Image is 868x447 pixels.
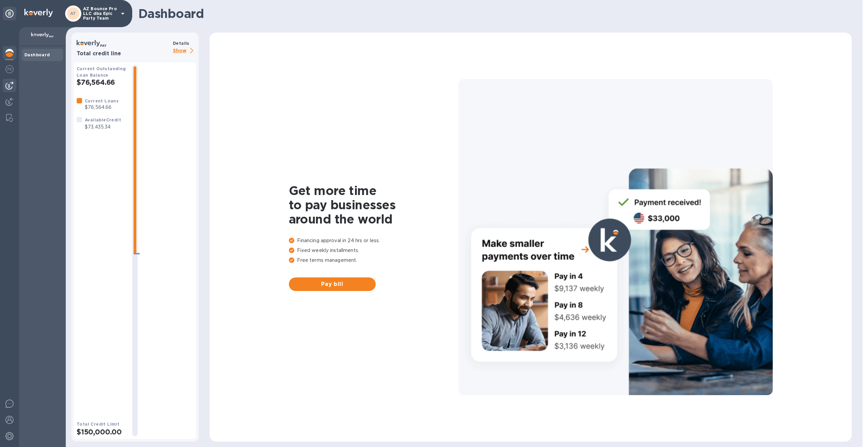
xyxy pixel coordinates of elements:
h3: Total credit line [77,51,170,57]
img: Logo [24,9,53,17]
h1: Dashboard [138,6,848,21]
button: Pay bill [289,277,376,291]
b: Current Outstanding Loan Balance [77,66,126,78]
p: AZ Bounce Pro LLC dba Epic Party Team [83,6,117,21]
h1: Get more time to pay businesses around the world [289,183,458,226]
b: Total Credit Limit [77,422,119,427]
h2: $150,000.00 [77,428,127,436]
b: Available Credit [85,117,121,122]
b: Dashboard [24,52,50,57]
div: Unpin categories [3,7,16,20]
p: $76,564.66 [85,104,119,111]
p: Free terms management. [289,257,458,264]
p: Show [173,47,196,55]
b: AT [70,11,76,16]
span: Pay bill [294,280,370,288]
h2: $76,564.66 [77,78,127,86]
p: Financing approval in 24 hrs or less. [289,237,458,244]
img: Foreign exchange [5,65,14,73]
p: Fixed weekly installments. [289,247,458,254]
b: Current Loans [85,98,119,103]
p: $73,435.34 [85,123,121,131]
b: Details [173,41,190,46]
